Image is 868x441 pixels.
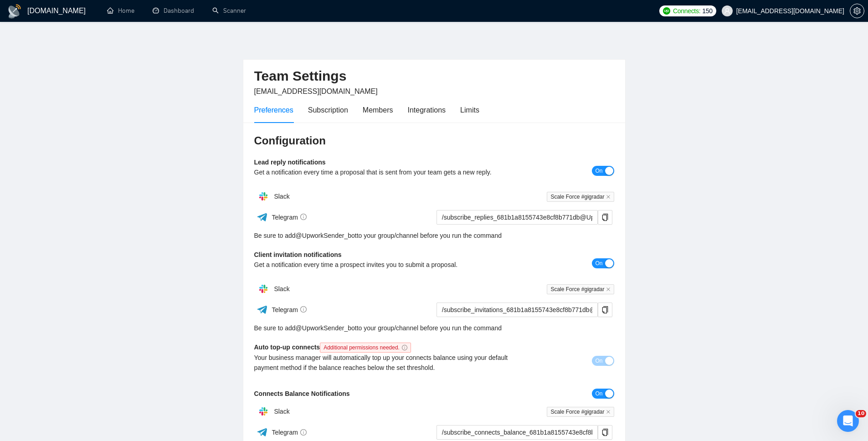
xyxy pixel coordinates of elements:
span: Telegram [272,214,307,221]
button: setting [850,4,864,18]
b: Auto top-up connects [254,344,415,351]
span: info-circle [300,306,307,313]
span: Scale Force #gigradar [547,192,614,202]
span: setting [850,7,864,15]
span: Slack [274,285,289,292]
span: info-circle [300,429,307,436]
div: Your business manager will automatically top up your connects balance using your default payment ... [254,353,524,373]
img: hpQkSZIkSZIkSZIkSZIkSZIkSZIkSZIkSZIkSZIkSZIkSZIkSZIkSZIkSZIkSZIkSZIkSZIkSZIkSZIkSZIkSZIkSZIkSZIkS... [254,280,272,298]
img: logo [7,4,22,19]
button: copy [598,210,612,225]
span: Telegram [272,306,307,313]
div: Get a notification every time a proposal that is sent from your team gets a new reply. [254,167,524,177]
b: Connects Balance Notifications [254,390,350,397]
span: copy [598,306,612,313]
button: copy [598,303,612,317]
span: info-circle [300,214,307,220]
span: Connects: [673,6,700,16]
img: hpQkSZIkSZIkSZIkSZIkSZIkSZIkSZIkSZIkSZIkSZIkSZIkSZIkSZIkSZIkSZIkSZIkSZIkSZIkSZIkSZIkSZIkSZIkSZIkS... [254,187,272,205]
span: 150 [702,6,712,16]
span: copy [598,214,612,221]
div: Integrations [408,104,446,116]
a: homeHome [107,7,134,15]
span: copy [598,429,612,436]
span: On [595,356,602,366]
a: @UpworkSender_bot [296,323,357,333]
span: On [595,389,602,399]
img: upwork-logo.png [663,7,670,15]
b: Client invitation notifications [254,251,342,258]
span: Telegram [272,429,307,436]
div: Preferences [254,104,293,116]
a: searchScanner [212,7,246,15]
div: Be sure to add to your group/channel before you run the command [254,231,614,241]
h3: Configuration [254,133,614,148]
img: ww3wtPAAAAAElFTkSuQmCC [257,304,268,315]
span: Slack [274,193,289,200]
a: dashboardDashboard [153,7,194,15]
span: On [595,258,602,268]
div: Limits [460,104,479,116]
div: Members [363,104,393,116]
span: Slack [274,408,289,415]
button: copy [598,425,612,440]
span: On [595,166,602,176]
span: user [724,8,730,14]
span: 10 [856,410,866,417]
a: @UpworkSender_bot [296,231,357,241]
div: Be sure to add to your group/channel before you run the command [254,323,614,333]
a: setting [850,7,864,15]
span: Additional permissions needed. [320,343,411,353]
span: Scale Force #gigradar [547,284,614,294]
div: Subscription [308,104,348,116]
span: Scale Force #gigradar [547,407,614,417]
img: ww3wtPAAAAAElFTkSuQmCC [257,211,268,223]
h2: Team Settings [254,67,614,86]
img: ww3wtPAAAAAElFTkSuQmCC [257,426,268,438]
b: Lead reply notifications [254,159,326,166]
span: close [606,195,611,199]
iframe: Intercom live chat [837,410,859,432]
div: Get a notification every time a prospect invites you to submit a proposal. [254,260,524,270]
span: close [606,410,611,414]
span: close [606,287,611,292]
span: info-circle [402,345,407,350]
img: hpQkSZIkSZIkSZIkSZIkSZIkSZIkSZIkSZIkSZIkSZIkSZIkSZIkSZIkSZIkSZIkSZIkSZIkSZIkSZIkSZIkSZIkSZIkSZIkS... [254,402,272,420]
span: [EMAIL_ADDRESS][DOMAIN_NAME] [254,87,378,95]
